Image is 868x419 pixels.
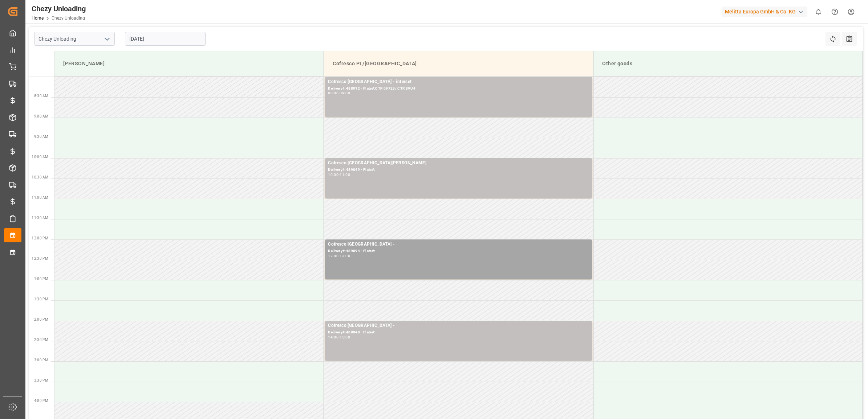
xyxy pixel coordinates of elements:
[328,173,338,176] div: 10:00
[32,256,48,260] span: 12:30 PM
[328,86,589,92] div: Delivery#:488912 - Plate#:CTR 09723/ CTR 8VU4
[125,32,206,46] input: DD.MM.YYYY
[34,399,48,403] span: 4:00 PM
[32,3,86,14] div: Chezy Unloading
[338,173,340,176] div: -
[338,91,340,95] div: -
[328,254,338,258] div: 12:00
[340,173,350,176] div: 11:00
[34,114,48,118] span: 9:00 AM
[328,78,589,86] div: Cofresco [GEOGRAPHIC_DATA] - interset
[328,336,338,339] div: 14:00
[338,254,340,258] div: -
[34,135,48,139] span: 9:30 AM
[328,167,589,173] div: Delivery#:489049 - Plate#:
[101,33,112,45] button: open menu
[328,329,589,336] div: Delivery#:489048 - Plate#:
[34,338,48,342] span: 2:30 PM
[32,216,48,220] span: 11:30 AM
[722,5,810,19] button: Melitta Europa GmbH & Co. KG
[34,297,48,301] span: 1:30 PM
[810,4,827,20] button: show 0 new notifications
[599,57,857,70] div: Other goods
[32,16,44,21] a: Home
[340,91,350,95] div: 09:00
[330,57,587,70] div: Cofresco PL/[GEOGRAPHIC_DATA]
[340,254,350,258] div: 13:00
[328,322,589,329] div: Cofresco [GEOGRAPHIC_DATA] -
[338,336,340,339] div: -
[32,155,48,159] span: 10:00 AM
[32,175,48,179] span: 10:30 AM
[34,317,48,321] span: 2:00 PM
[328,160,589,167] div: Cofresco [GEOGRAPHIC_DATA][PERSON_NAME]
[34,378,48,382] span: 3:30 PM
[32,196,48,200] span: 11:00 AM
[328,91,338,95] div: 08:00
[328,248,589,254] div: Delivery#:489094 - Plate#:
[34,358,48,362] span: 3:00 PM
[328,241,589,248] div: Cofresco [GEOGRAPHIC_DATA] -
[34,32,115,46] input: Type to search/select
[827,4,843,20] button: Help Center
[34,277,48,281] span: 1:00 PM
[340,336,350,339] div: 15:00
[722,7,807,17] div: Melitta Europa GmbH & Co. KG
[60,57,318,70] div: [PERSON_NAME]
[32,236,48,240] span: 12:00 PM
[34,94,48,98] span: 8:30 AM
